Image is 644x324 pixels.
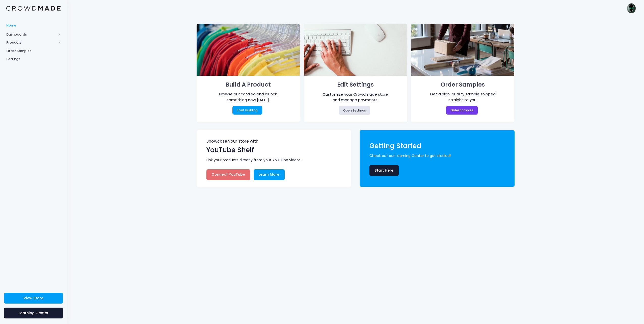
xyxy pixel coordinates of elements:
span: Showcase your store with [206,139,342,145]
span: Settings [6,57,61,62]
a: Learning Center [4,308,63,318]
img: User [626,3,636,13]
span: Order Samples [6,48,61,53]
div: Get a high-quality sample shipped straight to you. [427,91,499,103]
span: YouTube Shelf [206,145,254,154]
a: Open Settings [339,106,370,115]
div: Customize your Crowdmade store and manage payments. [319,92,392,103]
h1: Build A Product [204,80,292,90]
a: Start Here [369,165,399,176]
span: Check out our Learning Center to get started! [369,153,507,158]
span: Dashboards [6,32,56,37]
a: Learn More [254,169,285,180]
span: Link your products directly from your YouTube videos. [206,157,344,163]
span: Home [6,23,61,28]
a: Order Samples [446,106,478,115]
a: View Store [4,293,63,304]
a: Connect YouTube [206,169,250,180]
span: Learning Center [19,310,48,315]
a: Start Building [232,106,262,115]
h1: Order Samples [419,80,507,90]
h1: Edit Settings [311,80,400,90]
span: Products [6,40,56,45]
span: View Store [23,295,43,301]
span: Getting Started [369,141,421,150]
img: Logo [6,6,61,11]
div: Browse our catalog and launch something new [DATE]. [212,91,284,103]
